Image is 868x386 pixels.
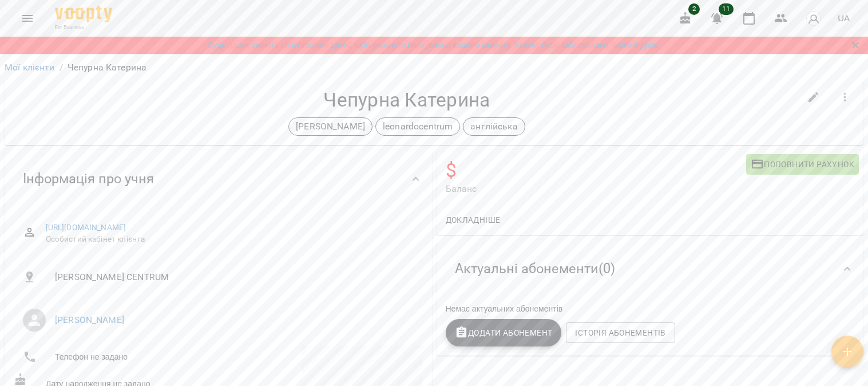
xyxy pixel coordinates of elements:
h4: $ [446,159,746,182]
span: Актуальні абонементи ( 0 ) [455,260,615,278]
span: 11 [719,3,734,15]
button: Menu [14,5,41,32]
button: UA [833,7,854,29]
p: Чепурна Катерина [68,61,146,74]
li: / [60,61,63,74]
span: Інформація про учня [23,170,154,188]
a: Мої клієнти [5,62,55,73]
p: leonardocentrum [383,120,453,133]
button: Поповнити рахунок [746,154,859,175]
a: [URL][DOMAIN_NAME] [46,223,126,232]
img: Voopty Logo [55,6,112,22]
span: Особистий кабінет клієнта [46,234,414,245]
span: For Business [55,23,112,31]
span: 2 [688,3,700,15]
button: Додати Абонемент [446,319,562,346]
span: Баланс [446,182,746,196]
div: Інформація про учня [5,149,432,208]
li: Телефон не задано [14,345,216,368]
span: Докладніше [446,213,501,227]
div: [PERSON_NAME] [288,117,372,136]
span: [PERSON_NAME] CENTRUM [55,270,414,284]
span: Поповнити рахунок [751,157,854,171]
button: Закрити сповіщення [847,37,863,53]
span: Додати Абонемент [455,326,553,340]
h4: Чепурна Катерина [14,88,800,112]
button: Докладніше [441,210,505,230]
a: [PERSON_NAME] [55,314,124,325]
div: Немає актуальних абонементів [443,301,857,317]
button: Історія абонементів [566,322,675,343]
a: Будь ласка оновіть свої платіжні данні, щоб уникнути блокування вашого акаунту. Акаунт буде забло... [208,40,660,51]
p: англійська [470,120,517,133]
img: avatar_s.png [806,10,822,26]
div: англійська [463,117,525,136]
span: Історія абонементів [575,326,665,340]
div: leonardocentrum [375,117,460,136]
p: [PERSON_NAME] [296,120,365,133]
nav: breadcrumb [5,61,863,74]
span: UA [838,12,850,24]
div: Актуальні абонементи(0) [437,239,864,298]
